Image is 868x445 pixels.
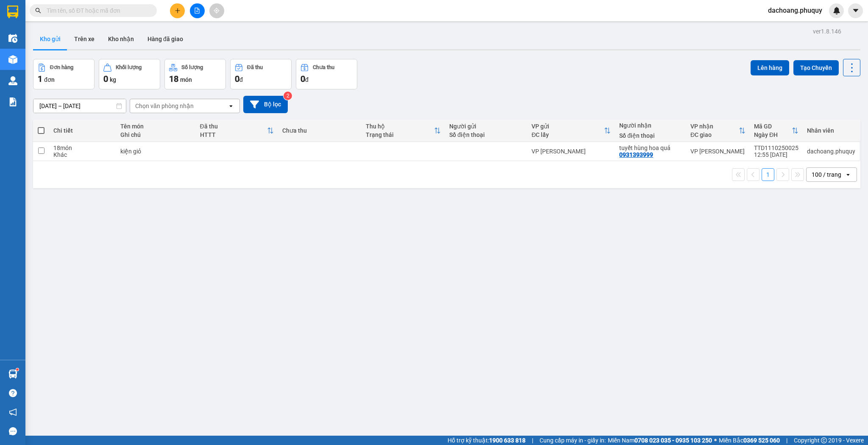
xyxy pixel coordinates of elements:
span: | [786,436,787,445]
button: Bộ lọc [243,96,288,113]
button: Lên hàng [751,60,789,75]
button: Số lượng18món [164,59,226,89]
div: Số lượng [181,64,203,70]
span: caret-down [852,7,860,14]
button: aim [209,3,224,18]
button: Hàng đã giao [141,29,190,49]
span: question-circle [9,389,17,397]
div: VP gửi [531,123,604,130]
span: ⚪️ [714,439,717,442]
button: file-add [190,3,205,18]
div: VP [PERSON_NAME] [531,148,611,155]
div: Thu hộ [366,123,434,130]
span: copyright [821,437,827,443]
div: Đã thu [200,123,267,130]
img: logo-vxr [7,6,18,18]
span: 18 [169,74,178,84]
th: Toggle SortBy [686,120,750,142]
div: ĐC giao [690,131,739,138]
div: Ngày ĐH [754,131,792,138]
img: solution-icon [8,97,17,106]
div: VP nhận [690,123,739,130]
div: Khối lượng [116,64,142,70]
span: file-add [194,8,200,14]
div: Chọn văn phòng nhận [135,102,194,110]
div: Người nhận [619,122,682,129]
div: Người gửi [449,123,523,130]
th: Toggle SortBy [362,120,445,142]
div: 18 món [53,145,112,151]
div: Chi tiết [53,127,112,134]
span: search [35,8,41,14]
div: 12:55 [DATE] [754,151,798,158]
strong: 0708 023 035 - 0935 103 250 [634,437,712,444]
button: Khối lượng0kg [99,59,160,89]
div: Đơn hàng [50,64,73,70]
div: Tên món [120,123,192,130]
span: đ [305,76,309,83]
div: Đã thu [247,64,263,70]
div: Mã GD [754,123,792,130]
input: Select a date range. [33,99,126,113]
div: Ghi chú [120,131,192,138]
img: icon-new-feature [833,7,840,14]
img: warehouse-icon [8,55,17,64]
div: Số điện thoại [449,131,523,138]
th: Toggle SortBy [527,120,615,142]
span: đ [239,76,243,83]
button: Đã thu0đ [230,59,292,89]
span: dachoang.phuquy [761,5,829,16]
button: Kho gửi [33,29,67,49]
span: plus [175,8,181,14]
button: Chưa thu0đ [296,59,357,89]
img: warehouse-icon [8,34,17,43]
span: đơn [44,76,55,83]
div: Chưa thu [313,64,334,70]
button: plus [170,3,185,18]
span: notification [9,408,17,416]
div: VP [PERSON_NAME] [690,148,746,155]
div: Khác [53,151,112,158]
span: món [180,76,192,83]
button: Trên xe [67,29,101,49]
sup: 2 [284,92,292,100]
span: Miền Nam [608,436,712,445]
svg: open [228,103,234,109]
button: caret-down [848,3,863,18]
button: Kho nhận [101,29,141,49]
span: 0 [300,74,305,84]
span: message [9,427,17,435]
th: Toggle SortBy [750,120,803,142]
div: 0931393999 [619,151,653,158]
img: warehouse-icon [8,370,17,378]
div: HTTT [200,131,267,138]
div: 100 / trang [812,170,841,179]
span: Miền Bắc [719,436,780,445]
div: Nhân viên [807,127,855,134]
button: Đơn hàng1đơn [33,59,95,89]
button: 1 [762,168,774,181]
sup: 1 [16,368,19,371]
th: Toggle SortBy [196,120,278,142]
div: tuyết hùng hoa quả [619,145,682,151]
span: kg [110,76,116,83]
span: Hỗ trợ kỹ thuật: [448,436,526,445]
svg: open [845,171,851,178]
span: | [532,436,533,445]
img: warehouse-icon [8,76,17,85]
span: Cung cấp máy in - giấy in: [540,436,606,445]
div: Chưa thu [282,127,357,134]
span: 0 [103,74,108,84]
span: 0 [235,74,239,84]
div: Số điện thoại [619,132,682,139]
div: Trạng thái [366,131,434,138]
div: ver 1.8.146 [813,27,841,36]
span: 1 [38,74,42,84]
input: Tìm tên, số ĐT hoặc mã đơn [47,6,147,15]
div: ĐC lấy [531,131,604,138]
strong: 0369 525 060 [743,437,780,444]
div: TTD1110250025 [754,145,798,151]
div: dachoang.phuquy [807,148,855,155]
strong: 1900 633 818 [489,437,526,444]
span: aim [214,8,220,14]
